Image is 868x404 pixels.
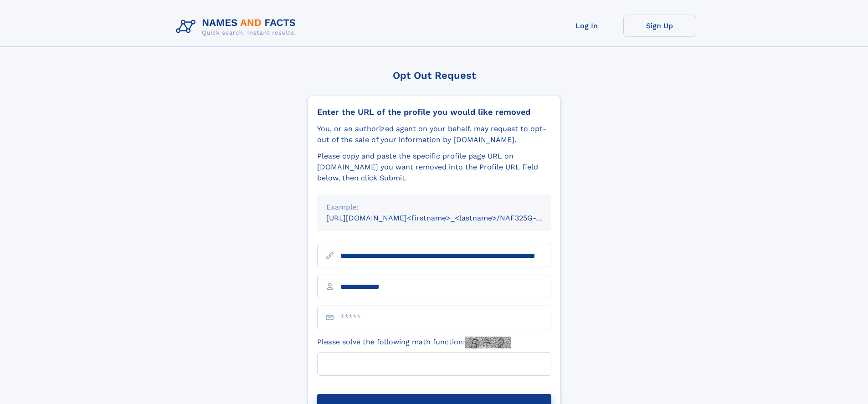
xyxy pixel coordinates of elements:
a: Log In [550,15,623,37]
div: Example: [326,202,542,213]
div: Opt Out Request [308,70,561,81]
a: Sign Up [623,15,696,37]
img: Logo Names and Facts [172,15,303,39]
small: [URL][DOMAIN_NAME]<firstname>_<lastname>/NAF325G-xxxxxxxx [326,214,569,222]
label: Please solve the following math function: [317,337,511,348]
div: Please copy and paste the specific profile page URL on [DOMAIN_NAME] you want removed into the Pr... [317,151,551,184]
div: Enter the URL of the profile you would like removed [317,107,551,117]
div: You, or an authorized agent on your behalf, may request to opt-out of the sale of your informatio... [317,123,551,145]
